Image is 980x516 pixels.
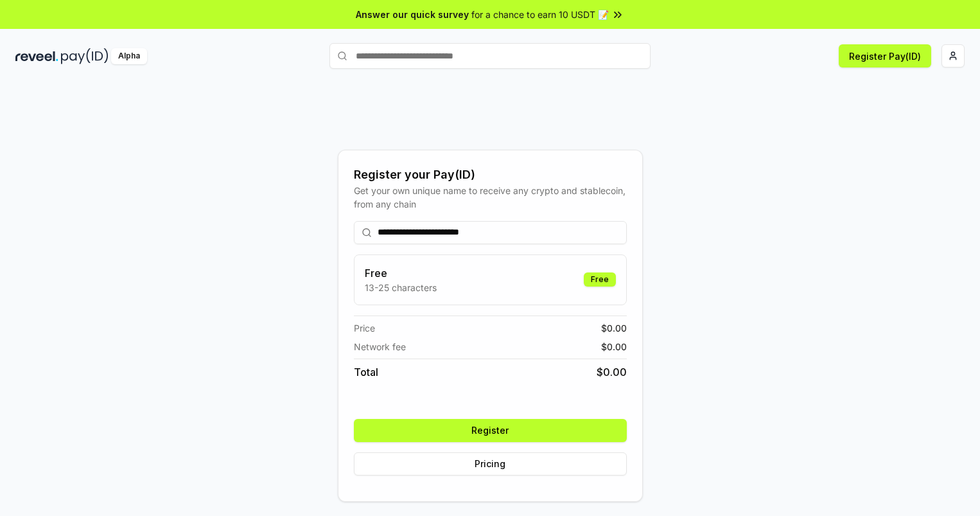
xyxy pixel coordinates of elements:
[354,184,627,211] div: Get your own unique name to receive any crypto and stablecoin, from any chain
[471,8,609,21] span: for a chance to earn 10 USDT 📝
[584,272,616,287] div: Free
[15,48,58,64] img: reveel_dark
[601,340,627,353] span: $ 0.00
[61,48,109,64] img: pay_id
[597,364,627,380] span: $ 0.00
[356,8,469,21] span: Answer our quick survey
[354,340,406,353] span: Network fee
[365,281,437,294] p: 13-25 characters
[354,419,627,442] button: Register
[601,321,627,335] span: $ 0.00
[365,265,437,281] h3: Free
[354,364,378,380] span: Total
[839,44,931,67] button: Register Pay(ID)
[354,166,627,184] div: Register your Pay(ID)
[354,321,375,335] span: Price
[354,452,627,476] button: Pricing
[111,48,147,64] div: Alpha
